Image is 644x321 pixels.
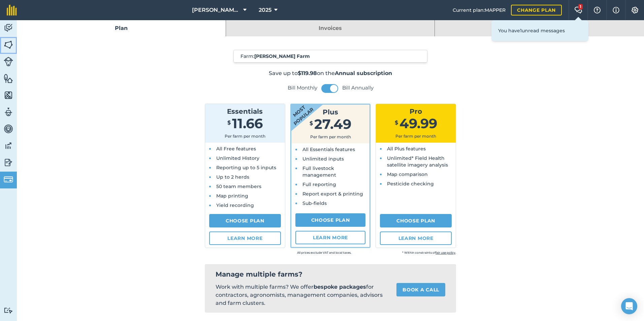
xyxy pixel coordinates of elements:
a: Change plan [511,5,562,15]
span: All Essentials features [302,146,355,152]
p: Save up to on the [159,69,502,77]
span: Farm : [240,53,310,60]
label: Bill Monthly [288,84,317,91]
div: Open Intercom Messenger [621,298,637,314]
p: Work with multiple farms? We offer for contractors, agronomists, management companies, advisors a... [216,283,386,307]
span: Unlimited History [216,155,259,161]
strong: [PERSON_NAME] Farm [254,53,310,59]
span: Full reporting [302,181,336,187]
span: Map comparison [387,171,428,177]
p: You have 1 unread messages [498,27,582,34]
img: A cog icon [631,7,639,13]
a: Choose Plan [380,214,452,227]
span: 50 team members [216,183,261,189]
strong: Annual subscription [335,70,392,76]
img: svg+xml;base64,PD94bWwgdmVyc2lvbj0iMS4wIiBlbmNvZGluZz0idXRmLTgiPz4KPCEtLSBHZW5lcmF0b3I6IEFkb2JlIE... [4,157,13,168]
span: All Free features [216,146,256,152]
img: svg+xml;base64,PD94bWwgdmVyc2lvbj0iMS4wIiBlbmNvZGluZz0idXRmLTgiPz4KPCEtLSBHZW5lcmF0b3I6IEFkb2JlIE... [4,175,13,184]
label: Bill Annually [342,84,374,91]
span: 27.49 [314,116,351,132]
span: Per farm per month [395,134,436,139]
img: svg+xml;base64,PHN2ZyB4bWxucz0iaHR0cDovL3d3dy53My5vcmcvMjAwMC9zdmciIHdpZHRoPSI1NiIgaGVpZ2h0PSI2MC... [4,90,13,100]
img: svg+xml;base64,PD94bWwgdmVyc2lvbj0iMS4wIiBlbmNvZGluZz0idXRmLTgiPz4KPCEtLSBHZW5lcmF0b3I6IEFkb2JlIE... [4,124,13,134]
h2: Manage multiple farms? [216,270,445,279]
img: svg+xml;base64,PD94bWwgdmVyc2lvbj0iMS4wIiBlbmNvZGluZz0idXRmLTgiPz4KPCEtLSBHZW5lcmF0b3I6IEFkb2JlIE... [4,107,13,117]
span: $ [395,119,398,126]
span: Unlimited inputs [302,156,344,162]
span: $ [227,119,231,126]
strong: Most popular [271,85,326,136]
img: svg+xml;base64,PD94bWwgdmVyc2lvbj0iMS4wIiBlbmNvZGluZz0idXRmLTgiPz4KPCEtLSBHZW5lcmF0b3I6IEFkb2JlIE... [4,57,13,66]
span: Per farm per month [310,134,351,139]
span: Unlimited* Field Health satellite imagery analysis [387,155,448,168]
small: All prices exclude VAT and local taxes. [247,249,351,256]
a: fair use policy [436,251,455,254]
span: [PERSON_NAME] Farm [192,6,240,14]
span: 49.99 [399,115,437,132]
span: Reporting up to 5 inputs [216,165,276,171]
a: Learn more [380,231,452,245]
span: Pesticide checking [387,181,434,187]
span: Sub-fields [302,200,327,206]
img: svg+xml;base64,PHN2ZyB4bWxucz0iaHR0cDovL3d3dy53My5vcmcvMjAwMC9zdmciIHdpZHRoPSI1NiIgaGVpZ2h0PSI2MC... [4,40,13,50]
span: Per farm per month [225,134,265,139]
a: Book a call [396,283,445,296]
span: Essentials [227,107,263,115]
img: svg+xml;base64,PHN2ZyB4bWxucz0iaHR0cDovL3d3dy53My5vcmcvMjAwMC9zdmciIHdpZHRoPSIxNyIgaGVpZ2h0PSIxNy... [613,6,619,14]
a: Learn more [295,231,366,244]
img: Two speech bubbles overlapping with the left bubble in the forefront [574,7,582,13]
a: Invoices [226,20,435,36]
span: Full livestock management [302,165,336,178]
a: Choose Plan [295,213,366,227]
span: Map printing [216,193,248,199]
span: Up to 2 herds [216,174,249,180]
span: Plus [323,108,338,116]
a: Plan [17,20,226,36]
img: svg+xml;base64,PHN2ZyB4bWxucz0iaHR0cDovL3d3dy53My5vcmcvMjAwMC9zdmciIHdpZHRoPSI1NiIgaGVpZ2h0PSI2MC... [4,73,13,83]
img: svg+xml;base64,PD94bWwgdmVyc2lvbj0iMS4wIiBlbmNvZGluZz0idXRmLTgiPz4KPCEtLSBHZW5lcmF0b3I6IEFkb2JlIE... [4,307,13,314]
img: svg+xml;base64,PD94bWwgdmVyc2lvbj0iMS4wIiBlbmNvZGluZz0idXRmLTgiPz4KPCEtLSBHZW5lcmF0b3I6IEFkb2JlIE... [4,23,13,33]
a: Payment info [435,20,644,36]
span: Current plan : MAPPER [453,6,506,14]
img: svg+xml;base64,PD94bWwgdmVyc2lvbj0iMS4wIiBlbmNvZGluZz0idXRmLTgiPz4KPCEtLSBHZW5lcmF0b3I6IEFkb2JlIE... [4,141,13,151]
span: Pro [410,107,422,115]
span: $ [310,120,313,127]
span: 11.66 [232,115,263,132]
small: * Within constraints of . [351,249,456,256]
span: Report export & printing [302,191,363,197]
span: All Plus features [387,146,426,152]
strong: $119.98 [298,70,317,76]
strong: bespoke packages [314,284,366,290]
a: Choose Plan [209,214,281,227]
span: 2025 [259,6,271,14]
a: Learn more [209,231,281,245]
span: Yield recording [216,202,254,208]
div: 1 [578,4,583,9]
img: A question mark icon [593,7,601,13]
img: fieldmargin Logo [7,5,17,15]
